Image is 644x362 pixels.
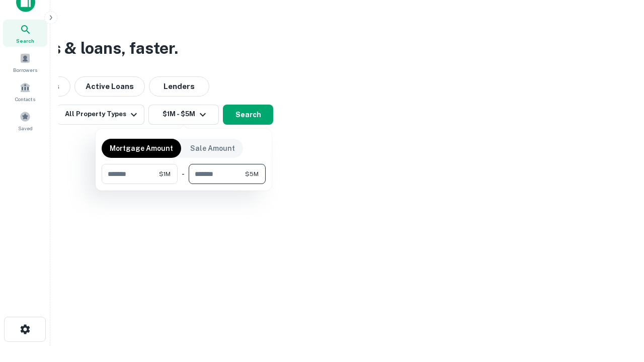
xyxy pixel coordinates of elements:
[594,282,644,330] iframe: Chat Widget
[190,143,235,154] p: Sale Amount
[110,143,173,154] p: Mortgage Amount
[159,169,171,178] span: $1M
[245,169,259,178] span: $5M
[182,164,185,184] div: -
